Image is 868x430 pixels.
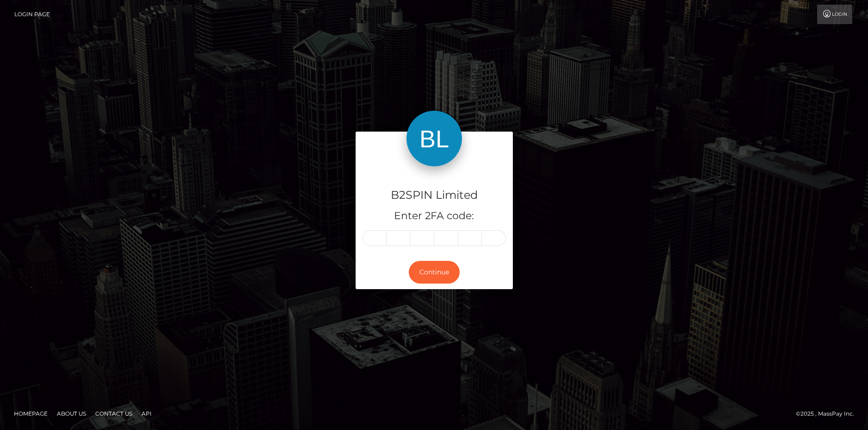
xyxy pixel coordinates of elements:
[53,406,90,421] a: About Us
[406,111,462,166] img: B2SPIN Limited
[363,187,506,203] h4: B2SPIN Limited
[796,409,861,419] div: © 2025 , MassPay Inc.
[92,406,136,421] a: Contact Us
[817,5,852,24] a: Login
[10,406,51,421] a: Homepage
[14,5,50,24] a: Login Page
[363,209,506,223] h5: Enter 2FA code:
[409,261,460,284] button: Continue
[138,406,155,421] a: API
